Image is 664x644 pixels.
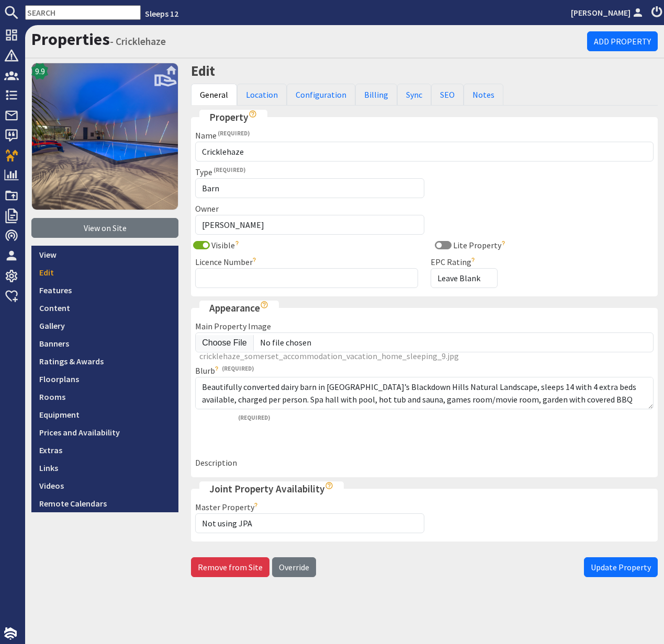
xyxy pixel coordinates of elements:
[587,31,658,51] a: Add Property
[195,167,245,177] label: Type
[31,281,178,299] a: Features
[325,481,333,490] i: Show hints
[31,406,178,423] a: Equipment
[195,130,250,141] label: Name
[397,84,431,106] a: Sync
[31,388,178,406] a: Rooms
[31,459,178,477] a: Links
[431,84,464,106] a: SEO
[191,84,237,106] a: General
[31,423,178,441] a: Prices and Availability
[31,335,178,352] a: Banners
[272,557,316,577] a: Override
[199,301,278,316] legend: Appearance
[199,110,267,125] legend: Property
[237,84,287,106] a: Location
[195,257,258,267] label: Licence Number
[431,257,477,267] label: EPC Rating
[195,377,654,409] textarea: Beautifully converted dairy barn in [GEOGRAPHIC_DATA]’s Blackdown Hills Natural Landscape, sleeps...
[31,441,178,459] a: Extras
[195,365,254,376] label: Blurb
[31,263,178,281] a: Edit
[260,301,268,309] i: Show hints
[199,351,459,361] span: cricklehaze_somerset_accommodation_vacation_home_sleeping_9.jpg
[287,84,355,106] a: Configuration
[249,110,257,118] i: Show hints
[31,317,178,335] a: Gallery
[25,5,141,20] input: SEARCH
[191,63,658,79] h2: Edit
[571,6,645,19] a: [PERSON_NAME]
[31,370,178,388] a: Floorplans
[464,84,503,106] a: Notes
[31,63,178,217] a: 9.9
[31,246,178,263] a: View
[591,562,651,572] span: Update Property
[31,299,178,317] a: Content
[355,84,397,106] a: Billing
[31,494,178,512] a: Remote Calendars
[31,63,178,210] img: Cricklehaze's icon
[31,218,178,238] a: View on Site
[110,35,166,48] small: - Cricklehaze
[145,8,178,19] a: Sleeps 12
[195,457,270,468] label: Description
[191,557,269,577] a: Remove from Site
[195,203,219,214] label: Owner
[195,502,260,512] label: Master Property
[210,240,241,250] label: Visible
[35,65,45,77] span: 9.9
[199,481,343,497] legend: Joint Property Availability
[452,240,507,250] label: Lite Property
[31,352,178,370] a: Ratings & Awards
[31,29,110,50] a: Properties
[195,321,271,331] label: Main Property Image
[584,557,658,577] button: Update Property
[4,627,17,640] img: staytech_i_w-64f4e8e9ee0a9c174fd5317b4b171b261742d2d393467e5bdba4413f4f884c10.svg
[31,477,178,494] a: Videos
